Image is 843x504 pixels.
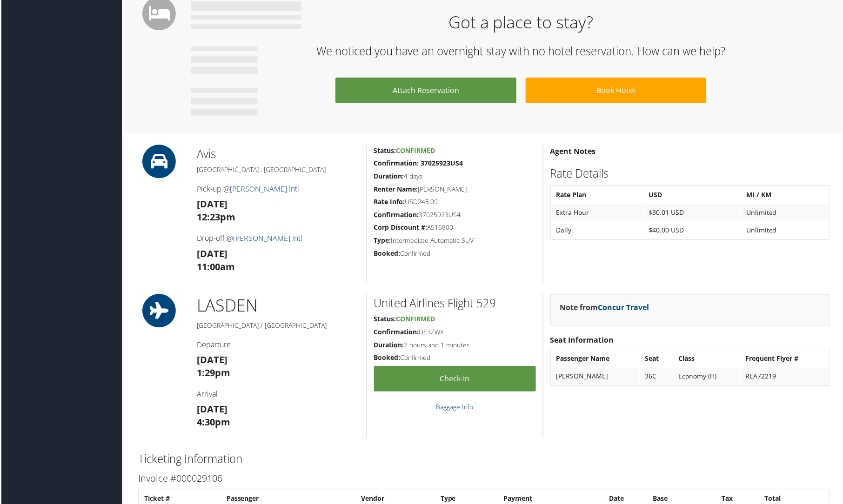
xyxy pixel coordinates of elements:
[374,354,536,363] h5: Confirmed
[550,146,596,157] strong: Agent Notes
[196,146,359,162] h2: Avis
[598,303,649,313] a: Concur Travel
[374,223,427,232] strong: Corp Discount #:
[674,369,741,385] td: Economy (H)
[196,404,227,416] strong: [DATE]
[644,205,741,221] td: $30.01 USD
[552,187,643,204] th: Rate Plan
[374,185,536,194] h5: [PERSON_NAME]
[641,351,673,368] th: Seat
[374,249,536,259] h5: Confirmed
[550,336,614,346] strong: Seat Information
[374,249,400,258] strong: Booked:
[374,236,391,245] strong: Type:
[374,172,536,181] h5: 4 days
[196,166,359,175] h5: [GEOGRAPHIC_DATA] , [GEOGRAPHIC_DATA]
[374,211,536,220] h5: 37025923US4
[560,303,649,313] strong: Note from
[644,187,741,204] th: USD
[742,369,829,385] td: REA72219
[644,222,741,239] td: $40.00 USD
[196,211,235,224] strong: 12:23pm
[374,198,536,207] h5: USD245.09
[374,367,536,392] a: Check-in
[374,341,404,350] strong: Duration:
[374,354,400,363] strong: Booked:
[550,166,830,182] h2: Rate Details
[374,328,536,338] h5: DE3ZWX
[196,184,359,194] h4: Pick-up @
[552,351,640,368] th: Passenger Name
[374,172,404,181] strong: Duration:
[742,222,829,239] td: Unlimited
[674,351,741,368] th: Class
[742,351,829,368] th: Frequent Flyer #
[374,146,396,155] strong: Status:
[552,205,643,221] td: Extra Hour
[552,222,643,239] td: Daily
[196,248,227,260] strong: [DATE]
[374,315,396,324] strong: Status:
[229,184,299,194] a: [PERSON_NAME] Intl
[742,205,829,221] td: Unlimited
[374,341,536,351] h5: 2 hours and 1 minutes
[396,315,435,324] span: Confirmed
[436,403,473,412] a: Baggage Info
[196,340,359,351] h4: Departure
[196,295,359,318] h1: LAS DEN
[137,473,830,486] h3: Invoice #000029106
[641,369,673,385] td: 36C
[196,354,227,367] strong: [DATE]
[196,233,359,244] h4: Drop-off @
[233,233,302,244] a: [PERSON_NAME] Intl
[552,369,640,385] td: [PERSON_NAME]
[374,236,536,245] h5: Intermediate Automatic SUV
[137,452,830,468] h2: Ticketing Information
[196,261,234,273] strong: 11:00am
[196,417,230,429] strong: 4:30pm
[374,328,419,337] strong: Confirmation:
[396,146,435,155] span: Confirmed
[374,198,405,206] strong: Rate Info:
[374,159,463,168] strong: Confirmation: 37025923US4
[742,187,829,204] th: MI / KM
[374,185,418,194] strong: Renter Name:
[374,211,419,219] strong: Confirmation:
[196,367,230,380] strong: 1:29pm
[526,78,707,103] a: Book Hotel
[196,322,359,331] h5: [GEOGRAPHIC_DATA] / [GEOGRAPHIC_DATA]
[374,296,536,312] h2: United Airlines Flight 529
[335,78,516,103] a: Attach Reservation
[196,198,227,211] strong: [DATE]
[374,223,536,232] h5: A516800
[196,390,359,400] h4: Arrival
